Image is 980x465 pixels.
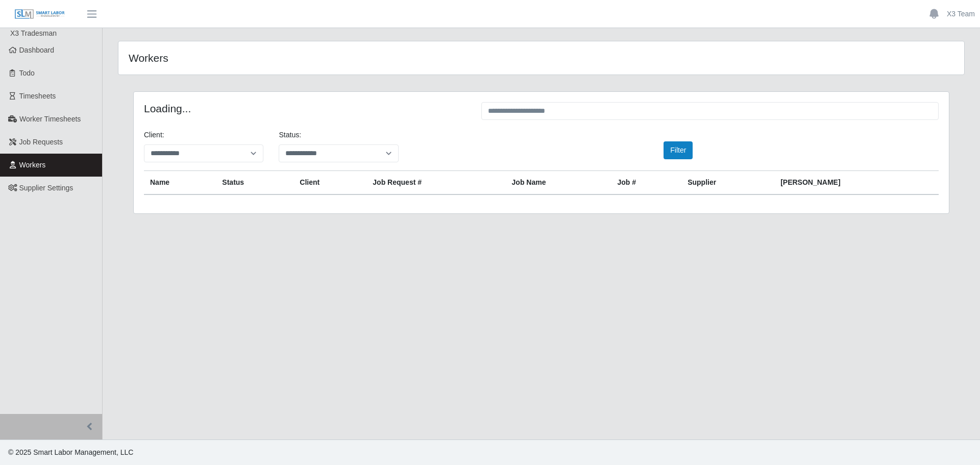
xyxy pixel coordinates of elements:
th: [PERSON_NAME] [774,171,939,195]
h4: Workers [129,52,463,64]
button: Filter [664,141,693,159]
th: Client [293,171,366,195]
span: Worker Timesheets [19,115,81,123]
span: © 2025 Smart Labor Management, LLC [8,448,133,456]
span: X3 Tradesman [10,29,57,37]
th: Supplier [681,171,774,195]
th: Name [144,171,216,195]
img: SLM Logo [14,9,65,20]
span: Job Requests [19,138,63,146]
span: Timesheets [19,92,56,100]
label: Status: [279,130,301,140]
span: Dashboard [19,46,55,54]
span: Todo [19,69,35,77]
th: Job # [611,171,681,195]
span: Supplier Settings [19,184,73,192]
label: Client: [144,130,164,140]
h4: Loading... [144,102,466,115]
a: X3 Team [947,9,975,19]
th: Job Name [506,171,611,195]
th: Status [216,171,293,195]
th: Job Request # [366,171,505,195]
span: Workers [19,161,46,169]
